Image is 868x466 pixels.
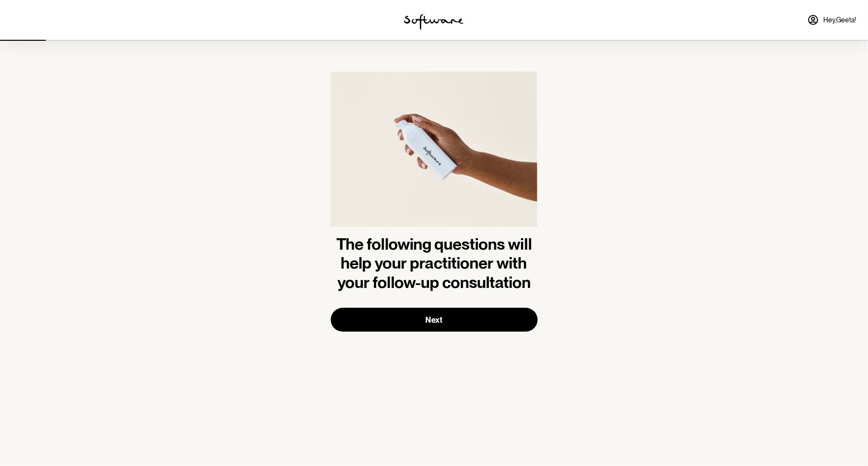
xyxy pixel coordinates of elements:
span: Hey, Geeta ! [823,16,856,24]
img: software logo [404,14,464,30]
h1: The following questions will help your practitioner with your follow-up consultation [331,235,538,292]
img: more information about the product [331,72,538,235]
a: Hey,Geeta! [801,8,862,32]
button: Next [331,308,538,332]
span: Next [426,315,443,325]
